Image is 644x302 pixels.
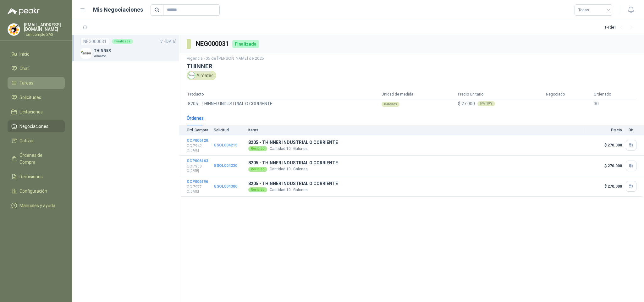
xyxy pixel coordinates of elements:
[187,168,208,173] p: C: [DATE]
[592,99,636,108] td: 30
[8,135,65,147] a: Cotizar
[24,33,65,36] p: Tornicomple SAS
[187,179,208,184] a: OCP006196
[8,200,65,211] a: Manuales y ayuda
[19,202,55,209] span: Manuales y ayuda
[578,5,608,15] span: Todas
[8,48,65,60] a: Inicio
[214,184,237,189] a: GSOL004306
[80,48,91,59] img: Company Logo
[248,187,267,192] div: Recibido
[248,180,338,187] p: 8205 - THINNER INDUSTRIAL O CORRIENTE
[545,90,592,99] th: Negociado
[286,167,291,171] span: 10
[486,102,493,105] b: 19 %
[24,23,65,31] p: [EMAIL_ADDRESS][DOMAIN_NAME]
[270,166,291,172] p: Cantidad:
[8,24,20,36] img: Company Logo
[187,185,208,189] p: OC 7977
[80,38,109,45] div: NEG000031
[188,100,272,107] span: 8205 - THINNER INDUSTRIAL O CORRIENTE
[248,125,585,135] th: Items
[248,167,267,172] div: Recibido
[8,171,65,183] a: Remisiones
[214,143,237,147] a: GSOL004215
[8,106,65,118] a: Licitaciones
[380,90,457,99] th: Unidad de medida
[270,146,291,152] p: Cantidad:
[187,56,636,62] p: Vigencia - 05 de [PERSON_NAME] de 2025
[382,102,399,107] div: Galones
[187,71,216,80] div: Almatec
[585,125,626,135] th: Precio
[19,173,43,180] span: Remisiones
[19,80,33,86] span: Tareas
[187,115,204,122] div: Órdenes
[19,123,48,130] span: Negociaciones
[8,149,65,168] a: Órdenes de Compra
[19,188,47,195] span: Configuración
[188,72,195,79] img: Company Logo
[585,184,622,189] p: $ 270.000
[19,51,30,58] span: Inicio
[585,143,622,147] p: $ 270.000
[19,152,59,166] span: Órdenes de Compra
[8,8,40,15] img: Logo peakr
[248,139,338,146] p: 8205 - THINNER INDUSTRIAL O CORRIENTE
[214,125,248,135] th: Solicitud
[94,54,106,59] p: Almatec
[8,63,65,74] a: Chat
[93,5,143,14] h1: Mis Negociaciones
[477,101,495,106] div: IVA
[196,39,230,49] h3: NEG000031
[270,187,291,193] p: Cantidad:
[112,39,133,44] div: Finalizada
[248,146,267,151] div: Recibido
[187,90,380,99] th: Producto
[19,137,34,144] span: Cotizar
[458,100,475,107] span: $ 27.000
[604,23,636,33] div: 1 - 1 de 1
[293,187,308,193] p: Galones
[8,120,65,132] a: Negociaciones
[80,38,176,59] a: NEG000031FinalizadaV. -[DATE] Company LogoTHINNERAlmatec
[19,65,29,72] span: Chat
[187,138,208,143] a: OCP006128
[187,148,208,153] p: C: [DATE]
[585,164,622,168] p: $ 270.000
[214,163,237,168] a: GSOL004230
[8,77,65,89] a: Tareas
[19,94,41,101] span: Solicitudes
[293,166,308,172] p: Galones
[8,185,65,197] a: Configuración
[94,48,111,54] p: THINNER
[187,63,636,69] h3: THINNER
[286,146,291,151] span: 10
[626,125,644,135] th: Dir.
[187,144,208,148] p: OC 7942
[160,39,176,44] span: V. - [DATE]
[248,159,338,166] p: 8205 - THINNER INDUSTRIAL O CORRIENTE
[179,125,214,135] th: Ord. Compra
[232,40,259,48] div: Finalizada
[293,146,308,152] p: Galones
[8,91,65,103] a: Solicitudes
[286,188,291,192] span: 10
[19,108,43,115] span: Licitaciones
[457,90,545,99] th: Precio Unitario
[592,90,636,99] th: Ordenado
[187,164,208,168] p: OC 7968
[187,189,208,194] p: C: [DATE]
[187,159,208,163] a: OCP006163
